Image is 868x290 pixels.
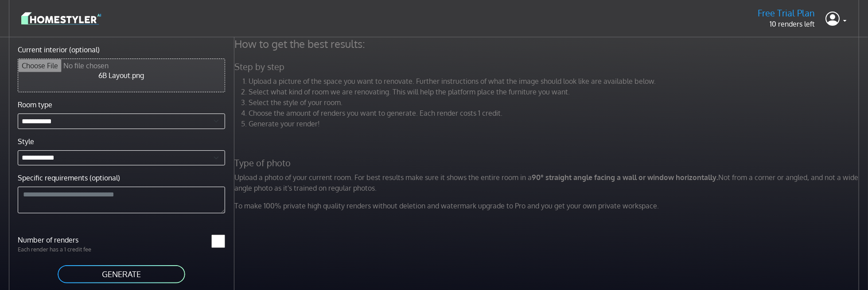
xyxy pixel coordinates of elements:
li: Select the style of your room. [249,97,861,108]
label: Room type [18,99,52,110]
label: Number of renders [12,235,121,245]
label: Specific requirements (optional) [18,172,120,183]
strong: 90° straight angle facing a wall or window horizontally. [532,173,718,182]
label: Current interior (optional) [18,44,100,55]
button: GENERATE [57,264,186,284]
p: 10 renders left [758,19,815,29]
h4: How to get the best results: [229,37,867,51]
li: Select what kind of room we are renovating. This will help the platform place the furniture you w... [249,86,861,97]
h5: Step by step [229,61,867,72]
p: Upload a photo of your current room. For best results make sure it shows the entire room in a Not... [229,172,867,193]
label: Style [18,136,34,147]
li: Upload a picture of the space you want to renovate. Further instructions of what the image should... [249,76,861,86]
h5: Type of photo [229,157,867,169]
p: To make 100% private high quality renders without deletion and watermark upgrade to Pro and you g... [229,200,867,211]
h5: Free Trial Plan [758,8,815,19]
img: logo-3de290ba35641baa71223ecac5eacb59cb85b4c7fdf211dc9aaecaaee71ea2f8.svg [21,11,101,26]
p: Each render has a 1 credit fee [12,245,121,254]
li: Choose the amount of renders you want to generate. Each render costs 1 credit. [249,108,861,118]
li: Generate your render! [249,118,861,129]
